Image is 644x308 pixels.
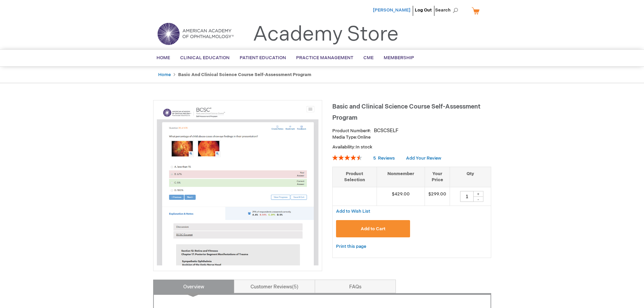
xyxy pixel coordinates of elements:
a: Log Out [415,7,432,13]
span: Patient Education [240,55,286,61]
strong: Media Type: [332,135,357,140]
a: Academy Store [253,22,399,47]
div: 92% [332,155,362,160]
div: + [473,191,483,197]
a: Overview [153,280,234,293]
span: Clinical Education [180,55,230,61]
span: Home [157,55,170,61]
th: Product Selection [333,167,377,187]
span: 5 [292,284,299,290]
th: Your Price [425,167,450,187]
td: $299.00 [425,187,450,206]
span: Add to Cart [361,226,385,232]
span: Reviews [378,156,395,161]
a: Home [158,72,171,77]
a: 5 Reviews [373,156,396,161]
a: Print this page [336,242,366,251]
span: 5 [373,156,376,161]
a: Add Your Review [406,156,441,161]
div: BCSCSELF [374,127,399,134]
p: Availability: [332,144,491,150]
button: Add to Cart [336,220,410,237]
p: Online [332,134,491,141]
span: Practice Management [296,55,353,61]
span: CME [363,55,374,61]
span: Basic and Clinical Science Course Self-Assessment Program [332,103,480,121]
span: Search [435,3,461,17]
div: - [473,196,483,202]
span: In stock [356,144,372,150]
strong: Product Number [332,128,371,134]
img: Basic and Clinical Science Course Self-Assessment Program [157,104,318,265]
th: Qty [450,167,491,187]
th: Nonmember [377,167,425,187]
input: Qty [460,191,474,202]
strong: Basic and Clinical Science Course Self-Assessment Program [178,72,311,77]
a: [PERSON_NAME] [373,7,410,13]
td: $429.00 [377,187,425,206]
a: Customer Reviews5 [234,280,315,293]
a: FAQs [315,280,396,293]
span: Membership [384,55,414,61]
a: Add to Wish List [336,208,370,214]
